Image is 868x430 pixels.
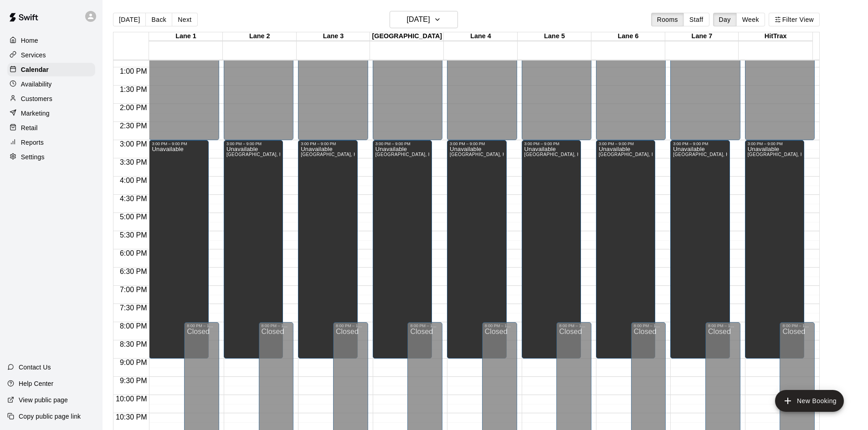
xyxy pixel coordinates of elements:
[21,65,49,74] p: Calendar
[375,152,497,157] span: [GEOGRAPHIC_DATA], HitTrax, [GEOGRAPHIC_DATA]
[713,13,737,26] button: Day
[118,67,149,75] span: 1:00 PM
[7,121,95,135] a: Retail
[19,412,81,421] p: Copy public page link
[118,231,149,239] span: 5:30 PM
[485,324,514,328] div: 8:00 PM – 11:59 PM
[118,86,149,93] span: 1:30 PM
[591,32,665,41] div: Lane 6
[226,152,348,157] span: [GEOGRAPHIC_DATA], HitTrax, [GEOGRAPHIC_DATA]
[7,92,95,106] a: Customers
[7,136,95,149] a: Reports
[596,140,655,359] div: 3:00 PM – 9:00 PM: Unavailable
[118,249,149,257] span: 6:00 PM
[21,109,50,118] p: Marketing
[145,13,172,26] button: Back
[670,140,729,359] div: 3:00 PM – 9:00 PM: Unavailable
[559,324,589,328] div: 8:00 PM – 11:59 PM
[226,142,280,146] div: 3:00 PM – 9:00 PM
[301,142,354,146] div: 3:00 PM – 9:00 PM
[7,48,95,62] a: Services
[7,106,95,120] a: Marketing
[524,152,646,157] span: [GEOGRAPHIC_DATA], HitTrax, [GEOGRAPHIC_DATA]
[634,324,663,328] div: 8:00 PM – 11:59 PM
[297,32,370,41] div: Lane 3
[769,13,820,26] button: Filter View
[118,304,149,312] span: 7:30 PM
[673,152,794,157] span: [GEOGRAPHIC_DATA], HitTrax, [GEOGRAPHIC_DATA]
[187,324,216,328] div: 8:00 PM – 11:59 PM
[370,32,444,41] div: [GEOGRAPHIC_DATA]
[113,13,146,26] button: [DATE]
[21,51,46,60] p: Services
[262,324,291,328] div: 8:00 PM – 11:59 PM
[21,152,45,162] p: Settings
[223,32,297,41] div: Lane 2
[19,363,51,372] p: Contact Us
[118,122,149,130] span: 2:30 PM
[599,142,652,146] div: 3:00 PM – 9:00 PM
[450,142,503,146] div: 3:00 PM – 9:00 PM
[673,142,727,146] div: 3:00 PM – 9:00 PM
[118,268,149,275] span: 6:30 PM
[407,13,430,26] h6: [DATE]
[118,286,149,293] span: 7:00 PM
[739,32,812,41] div: HitTrax
[7,150,95,164] a: Settings
[7,77,95,91] a: Availability
[301,152,422,157] span: [GEOGRAPHIC_DATA], HitTrax, [GEOGRAPHIC_DATA]
[599,152,720,157] span: [GEOGRAPHIC_DATA], HitTrax, [GEOGRAPHIC_DATA]
[21,94,52,103] p: Customers
[118,177,149,184] span: 4:00 PM
[375,142,429,146] div: 3:00 PM – 9:00 PM
[748,142,801,146] div: 3:00 PM – 9:00 PM
[518,32,591,41] div: Lane 5
[683,13,709,26] button: Staff
[410,324,440,328] div: 8:00 PM – 11:59 PM
[118,158,149,166] span: 3:30 PM
[149,140,208,359] div: 3:00 PM – 9:00 PM: Unavailable
[651,13,684,26] button: Rooms
[336,324,365,328] div: 8:00 PM – 11:59 PM
[118,140,149,148] span: 3:00 PM
[444,32,518,41] div: Lane 4
[708,324,738,328] div: 8:00 PM – 11:59 PM
[782,324,812,328] div: 8:00 PM – 11:59 PM
[113,395,149,403] span: 10:00 PM
[736,13,765,26] button: Week
[118,340,149,348] span: 8:30 PM
[152,142,205,146] div: 3:00 PM – 9:00 PM
[665,32,739,41] div: Lane 7
[118,195,149,202] span: 4:30 PM
[149,32,223,41] div: Lane 1
[7,34,95,47] a: Home
[522,140,581,359] div: 3:00 PM – 9:00 PM: Unavailable
[19,395,68,405] p: View public page
[224,140,283,359] div: 3:00 PM – 9:00 PM: Unavailable
[118,377,149,384] span: 9:30 PM
[450,152,571,157] span: [GEOGRAPHIC_DATA], HitTrax, [GEOGRAPHIC_DATA]
[298,140,357,359] div: 3:00 PM – 9:00 PM: Unavailable
[775,390,844,412] button: add
[118,322,149,330] span: 8:00 PM
[21,36,38,45] p: Home
[745,140,804,359] div: 3:00 PM – 9:00 PM: Unavailable
[172,13,197,26] button: Next
[21,138,44,147] p: Reports
[21,123,38,132] p: Retail
[118,359,149,366] span: 9:00 PM
[524,142,578,146] div: 3:00 PM – 9:00 PM
[118,104,149,111] span: 2:00 PM
[7,63,95,76] a: Calendar
[21,80,52,89] p: Availability
[19,379,53,388] p: Help Center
